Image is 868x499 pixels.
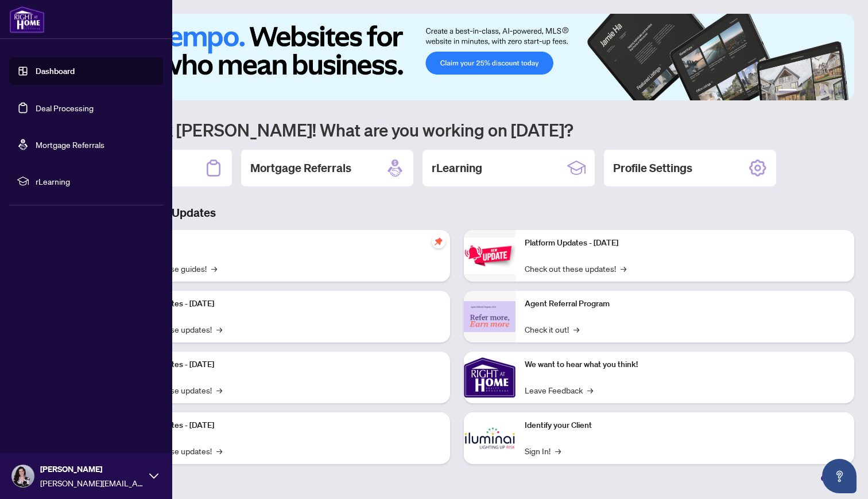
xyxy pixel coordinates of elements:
img: Slide 0 [60,14,854,100]
span: → [587,384,593,396]
p: Agent Referral Program [525,298,845,310]
p: Platform Updates - [DATE] [525,237,845,249]
button: Open asap [822,459,857,493]
img: We want to hear what you think! [464,352,516,403]
span: [PERSON_NAME][EMAIL_ADDRESS][PERSON_NAME][DOMAIN_NAME] [40,477,144,489]
span: [PERSON_NAME] [40,463,144,475]
p: Platform Updates - [DATE] [121,298,441,310]
h1: Welcome back [PERSON_NAME]! What are you working on [DATE]? [60,119,854,141]
h2: rLearning [432,160,482,176]
h3: Brokerage & Industry Updates [60,205,854,221]
span: → [573,323,579,336]
img: Profile Icon [12,465,34,487]
img: Platform Updates - June 23, 2025 [464,237,516,274]
p: Platform Updates - [DATE] [121,358,441,371]
img: logo [9,6,45,33]
p: We want to hear what you think! [525,358,845,371]
span: → [216,445,222,457]
a: Dashboard [36,66,75,76]
a: Check out these updates!→ [525,262,626,275]
a: Deal Processing [36,103,94,113]
button: 3 [811,89,815,93]
button: 6 [838,89,843,93]
button: 1 [778,89,797,93]
a: Mortgage Referrals [36,139,104,150]
img: Agent Referral Program [464,301,516,333]
h2: Profile Settings [613,160,692,176]
span: → [555,445,561,457]
h2: Mortgage Referrals [250,160,351,176]
button: 5 [829,89,834,93]
button: 4 [820,89,824,93]
p: Platform Updates - [DATE] [121,419,441,432]
span: → [216,323,222,336]
span: → [211,262,217,275]
p: Self-Help [121,237,441,249]
span: rLearning [36,175,155,188]
p: Identify your Client [525,419,845,432]
span: → [621,262,626,275]
span: → [216,384,222,396]
span: pushpin [432,235,445,248]
a: Sign In!→ [525,445,561,457]
a: Leave Feedback→ [525,384,593,396]
a: Check it out!→ [525,323,579,336]
img: Identify your Client [464,412,516,464]
button: 2 [801,89,806,93]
